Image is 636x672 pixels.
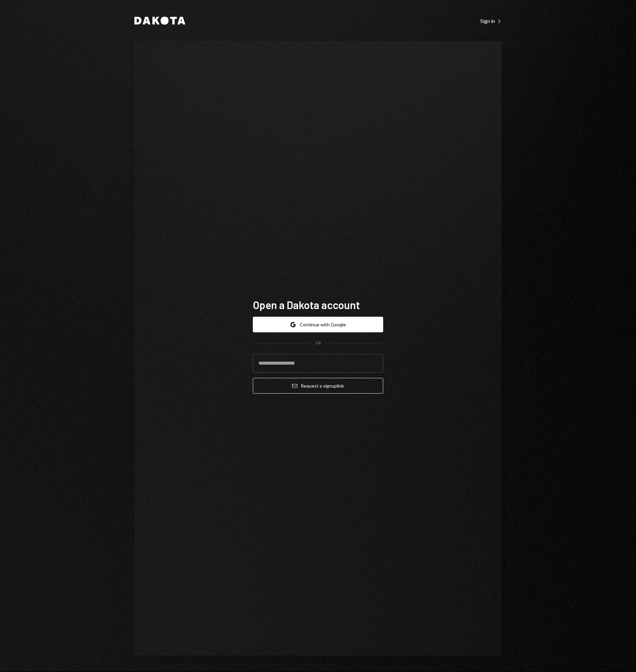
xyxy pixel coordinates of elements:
div: OR [315,340,321,346]
div: Sign in [480,18,502,24]
a: Sign in [480,17,502,24]
button: Request a signuplink [253,378,383,394]
button: Continue with Google [253,317,383,332]
h1: Open a Dakota account [253,298,383,311]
